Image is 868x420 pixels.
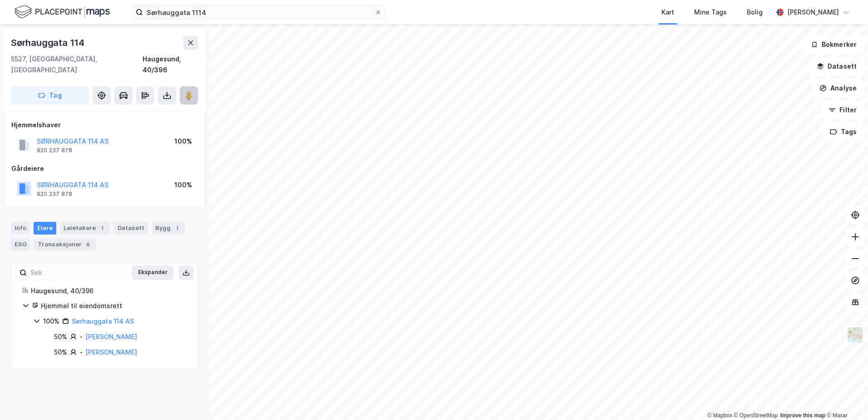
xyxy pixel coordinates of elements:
[37,147,72,154] div: 920 237 878
[152,222,185,235] div: Bygg
[132,265,173,280] button: Ekspander
[15,4,110,20] img: logo.f888ab2527a4732fd821a326f86c7f29.svg
[37,190,72,198] div: 920 237 878
[34,222,56,235] div: Eiere
[11,238,30,251] div: ESG
[79,347,83,358] div: -
[11,86,89,105] button: Tag
[72,317,134,325] a: Sørhauggata 114 AS
[60,222,110,235] div: Leietakere
[812,79,864,97] button: Analyse
[11,120,197,130] div: Hjemmelshaver
[84,240,93,249] div: 6
[803,35,864,54] button: Bokmerker
[11,35,86,50] div: Sørhauggata 114
[174,180,192,190] div: 100%
[707,412,732,419] a: Mapbox
[31,285,187,296] div: Haugesund, 40/396
[11,54,143,75] div: 5527, [GEOGRAPHIC_DATA], [GEOGRAPHIC_DATA]
[809,57,864,75] button: Datasett
[694,7,727,18] div: Mine Tags
[79,331,83,342] div: -
[11,163,197,174] div: Gårdeiere
[787,7,839,18] div: [PERSON_NAME]
[847,326,864,344] img: Z
[780,412,825,419] a: Improve this map
[34,238,96,251] div: Transaksjoner
[85,348,137,356] a: [PERSON_NAME]
[174,136,192,147] div: 100%
[821,101,864,119] button: Filter
[27,266,126,280] input: Søk
[11,222,30,235] div: Info
[54,347,67,358] div: 50%
[98,224,107,233] div: 1
[85,333,137,340] a: [PERSON_NAME]
[41,300,187,311] div: Hjemmel til eiendomsrett
[54,331,67,342] div: 50%
[143,5,375,19] input: Søk på adresse, matrikkel, gårdeiere, leietakere eller personer
[734,412,778,419] a: OpenStreetMap
[661,7,674,18] div: Kart
[823,376,868,420] iframe: Chat Widget
[143,54,198,75] div: Haugesund, 40/396
[747,7,763,18] div: Bolig
[43,316,59,327] div: 100%
[173,224,182,233] div: 1
[823,376,868,420] div: Kontrollprogram for chat
[114,222,148,235] div: Datasett
[822,123,864,141] button: Tags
